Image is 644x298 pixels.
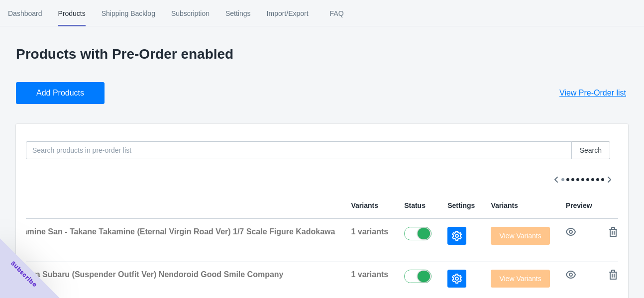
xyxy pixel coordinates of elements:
span: Status [404,201,426,209]
span: 1 variants [351,227,388,236]
span: Preview [566,201,592,209]
button: Add Products [16,82,105,104]
button: Scroll table right one column [600,171,618,189]
span: 1 variants [351,270,388,279]
p: Products with Pre-Order enabled [16,46,628,62]
span: Subscription [171,0,210,26]
span: Search [580,146,602,154]
button: Search [571,141,610,159]
span: Variants [491,201,518,209]
span: Products [58,0,86,26]
span: Settings [447,201,475,209]
span: Shipping Backlog [102,0,155,26]
span: Dashboard [8,0,42,26]
input: Search products in pre-order list [26,141,572,159]
span: FAQ [324,0,349,26]
span: Add Products [36,88,84,98]
span: Variants [351,201,378,209]
span: Subscribe [9,259,39,289]
button: View Pre-Order list [547,82,638,104]
span: View Pre-Order list [559,88,626,98]
button: Scroll table left one column [547,171,565,189]
span: Settings [225,0,251,26]
span: Import/Export [267,0,309,26]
